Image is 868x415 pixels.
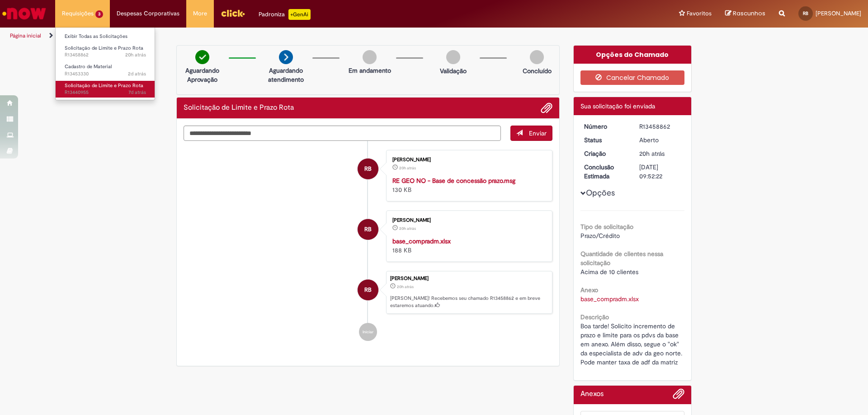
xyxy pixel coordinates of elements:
[128,89,146,96] span: 7d atrás
[580,286,598,294] b: Anexo
[65,89,146,96] span: R13440955
[193,9,207,18] span: More
[580,268,638,276] span: Acima de 10 clientes
[446,50,460,64] img: img-circle-grey.png
[392,218,543,223] div: [PERSON_NAME]
[390,276,547,281] div: [PERSON_NAME]
[687,9,712,18] span: Favoritos
[580,70,685,85] button: Cancelar Chamado
[259,9,311,20] div: Padroniza
[392,176,543,194] div: 130 KB
[221,6,245,20] img: click_logo_yellow_360x200.png
[125,51,146,58] time: 28/08/2025 15:52:18
[725,9,765,18] a: Rascunhos
[65,63,112,70] span: Cadastro de Material
[62,9,94,18] span: Requisições
[358,219,378,240] div: Raimundo Nonato Feitosa De Brito
[399,165,416,171] span: 20h atrás
[128,70,146,77] span: 2d atrás
[580,322,684,366] span: Boa tarde! Solicito incremento de prazo e limite para os pdvs da base em anexo. Além disso, segue...
[117,9,179,18] span: Despesas Corporativas
[180,66,224,84] p: Aguardando Aprovação
[264,66,308,84] p: Aguardando atendimento
[184,104,294,112] h2: Solicitação de Limite e Prazo Rota Histórico de tíquete
[639,135,681,145] div: Aberto
[577,122,633,131] dt: Número
[577,163,633,181] dt: Conclusão Estimada
[358,280,378,300] div: Raimundo Nonato Feitosa De Brito
[358,159,378,179] div: Raimundo Nonato Feitosa De Brito
[541,102,552,114] button: Adicionar anexos
[510,126,552,141] button: Enviar
[580,223,633,231] b: Tipo de solicitação
[639,163,681,181] div: [DATE] 09:52:22
[399,226,416,231] span: 20h atrás
[639,122,681,131] div: R13458862
[390,295,547,309] p: [PERSON_NAME]! Recebemos seu chamado R13458862 e em breve estaremos atuando.
[128,89,146,96] time: 22/08/2025 16:52:57
[733,9,765,18] span: Rascunhos
[577,135,633,145] dt: Status
[574,46,692,64] div: Opções do Chamado
[816,9,861,17] span: [PERSON_NAME]
[580,102,655,110] span: Sua solicitação foi enviada
[95,10,103,18] span: 3
[279,50,293,64] img: arrow-next.png
[1,5,47,23] img: ServiceNow
[65,82,143,89] span: Solicitação de Limite e Prazo Rota
[523,66,552,75] p: Concluído
[392,177,515,185] a: RE GEO NO - Base de concessão prazo.msg
[392,237,451,245] a: base_compradm.xlsx
[364,158,372,180] span: RB
[55,27,155,100] ul: Requisições
[56,81,155,98] a: Aberto R13440955 : Solicitação de Limite e Prazo Rota
[65,70,146,78] span: R13453330
[530,50,544,64] img: img-circle-grey.png
[65,51,146,59] span: R13458862
[580,313,609,321] b: Descrição
[364,279,372,301] span: RB
[639,149,665,158] span: 20h atrás
[128,70,146,77] time: 27/08/2025 15:51:44
[580,390,604,398] h2: Anexos
[184,271,552,314] li: Raimundo Nonato Feitosa De Brito
[392,157,543,163] div: [PERSON_NAME]
[363,50,377,64] img: img-circle-grey.png
[56,62,155,79] a: Aberto R13453330 : Cadastro de Material
[10,32,41,39] a: Página inicial
[184,126,501,141] textarea: Digite sua mensagem aqui...
[580,295,639,303] a: Download de base_compradm.xlsx
[673,388,684,404] button: Adicionar anexos
[399,226,416,231] time: 28/08/2025 15:50:32
[56,32,155,42] a: Exibir Todas as Solicitações
[184,141,552,350] ul: Histórico de tíquete
[7,28,572,44] ul: Trilhas de página
[639,149,681,158] div: 28/08/2025 15:52:16
[397,284,414,289] time: 28/08/2025 15:52:16
[529,129,547,137] span: Enviar
[65,45,143,51] span: Solicitação de Limite e Prazo Rota
[577,149,633,158] dt: Criação
[397,284,414,289] span: 20h atrás
[440,66,467,75] p: Validação
[580,250,663,267] b: Quantidade de clientes nessa solicitação
[288,9,311,20] p: +GenAi
[56,43,155,60] a: Aberto R13458862 : Solicitação de Limite e Prazo Rota
[803,10,808,16] span: RB
[580,232,620,240] span: Prazo/Crédito
[349,66,391,75] p: Em andamento
[195,50,209,64] img: check-circle-green.png
[125,51,146,58] span: 20h atrás
[364,219,372,240] span: RB
[392,237,543,255] div: 188 KB
[399,165,416,171] time: 28/08/2025 15:51:21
